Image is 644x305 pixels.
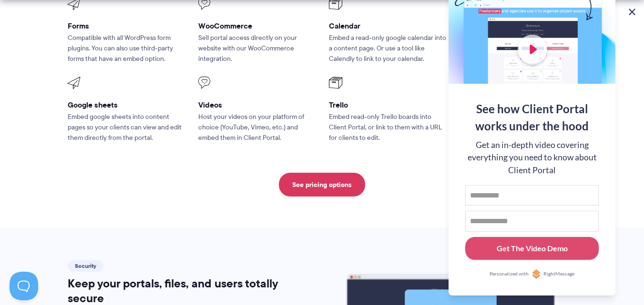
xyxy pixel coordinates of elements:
[198,21,316,31] h3: WooCommerce
[68,276,308,305] h2: Keep your portals, files, and users totally secure
[329,100,446,110] h3: Trello
[497,243,568,254] div: Get The Video Demo
[532,269,541,279] img: Personalized with RightMessage
[490,270,529,278] span: Personalized with
[329,112,446,143] p: Embed read-only Trello boards into Client Portal, or link to them with a URL for clients to edit.
[465,100,599,135] div: See how Client Portal works under the hood
[465,139,599,177] div: Get an in-depth video covering everything you need to know about Client Portal
[68,21,185,31] h3: Forms
[329,33,446,64] p: Embed a read-only google calendar into a content page. Or use a tool like Calendly to link to you...
[68,33,185,64] p: Compatible with all WordPress form plugins. You can also use third-party forms that have an embed...
[465,269,599,279] a: Personalized withRightMessage
[10,272,38,300] iframe: Toggle Customer Support
[543,270,574,278] span: RightMessage
[68,260,103,272] span: Security
[198,33,316,64] p: Sell portal access directly on your website with our WooCommerce integration.
[329,21,446,31] h3: Calendar
[279,173,365,197] a: See pricing options
[198,100,316,110] h3: Videos
[198,112,316,143] p: Host your videos on your platform of choice (YouTube, Vimeo, etc.) and embed them in Client Portal.
[465,237,599,260] button: Get The Video Demo
[68,112,185,143] p: Embed google sheets into content pages so your clients can view and edit them directly from the p...
[68,100,185,110] h3: Google sheets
